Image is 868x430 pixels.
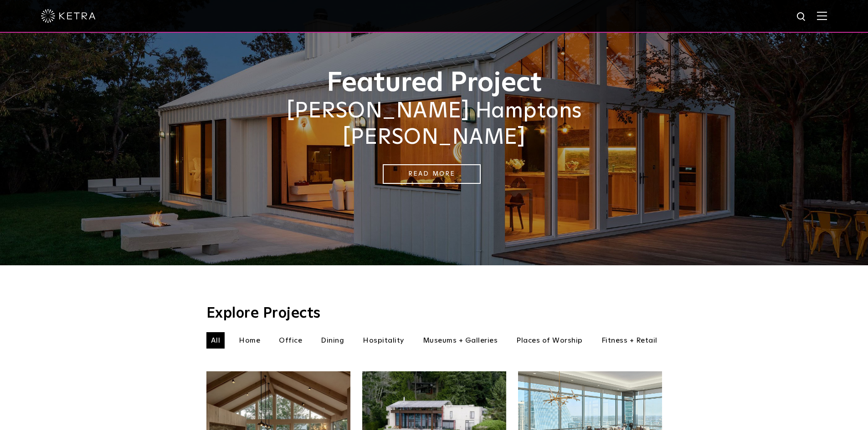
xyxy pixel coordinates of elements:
li: Hospitality [358,332,409,349]
li: Dining [316,332,349,349]
h1: Featured Project [206,68,662,98]
h3: Explore Projects [206,306,662,321]
img: search icon [796,11,807,23]
li: All [206,332,225,349]
li: Home [234,332,265,349]
a: Read More [383,164,481,184]
li: Fitness + Retail [597,332,662,349]
li: Places of Worship [512,332,587,349]
h2: [PERSON_NAME] Hamptons [PERSON_NAME] [206,98,662,151]
img: Hamburger%20Nav.svg [817,11,827,20]
li: Museums + Galleries [418,332,503,349]
img: ketra-logo-2019-white [41,9,96,23]
li: Office [274,332,307,349]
